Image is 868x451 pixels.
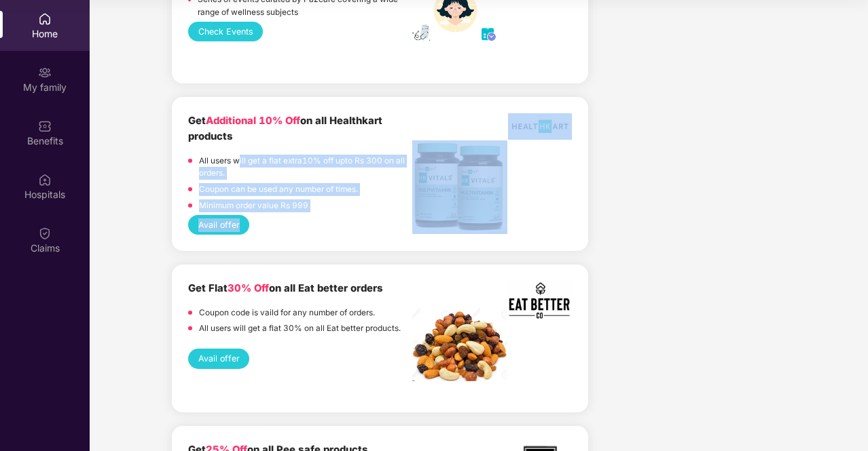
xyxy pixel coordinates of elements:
img: HealthKart-Logo-702x526.png [508,113,572,140]
img: svg+xml;base64,PHN2ZyBpZD0iSG9zcGl0YWxzIiB4bWxucz0iaHR0cDovL3d3dy53My5vcmcvMjAwMC9zdmciIHdpZHRoPS... [38,173,52,187]
img: svg+xml;base64,PHN2ZyB3aWR0aD0iMjAiIGhlaWdodD0iMjAiIHZpZXdCb3g9IjAgMCAyMCAyMCIgZmlsbD0ibm9uZSIgeG... [38,66,52,79]
p: Minimum order value Rs 999 [199,199,308,212]
img: svg+xml;base64,PHN2ZyBpZD0iSG9tZSIgeG1sbnM9Imh0dHA6Ly93d3cudzMub3JnLzIwMDAvc3ZnIiB3aWR0aD0iMjAiIG... [38,12,52,26]
b: Get Flat on all Eat better orders [188,282,383,294]
p: Coupon code is vaild for any number of orders. [199,307,375,319]
button: Avail offer [188,215,249,235]
img: Screenshot%202022-11-18%20at%2012.17.25%20PM.png [412,140,507,234]
p: Coupon can be used any number of times. [199,183,358,196]
button: Check Events [188,22,263,41]
span: 30% Off [228,282,269,294]
img: Screenshot%202022-11-17%20at%202.10.19%20PM.png [508,281,572,320]
p: All users will get a flat 30% on all Eat better products. [199,322,401,335]
b: Get on all Healthkart products [188,115,382,142]
p: All users will get a flat extra10% off upto Rs 300 on all orders. [199,155,412,180]
img: svg+xml;base64,PHN2ZyBpZD0iQmVuZWZpdHMiIHhtbG5zPSJodHRwOi8vd3d3LnczLm9yZy8yMDAwL3N2ZyIgd2lkdGg9Ij... [38,119,52,133]
img: svg+xml;base64,PHN2ZyBpZD0iQ2xhaW0iIHhtbG5zPSJodHRwOi8vd3d3LnczLm9yZy8yMDAwL3N2ZyIgd2lkdGg9IjIwIi... [38,227,52,240]
span: Additional 10% Off [206,115,300,127]
img: Screenshot%202022-11-18%20at%2012.32.13%20PM.png [412,308,507,381]
button: Avail offer [188,349,249,368]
